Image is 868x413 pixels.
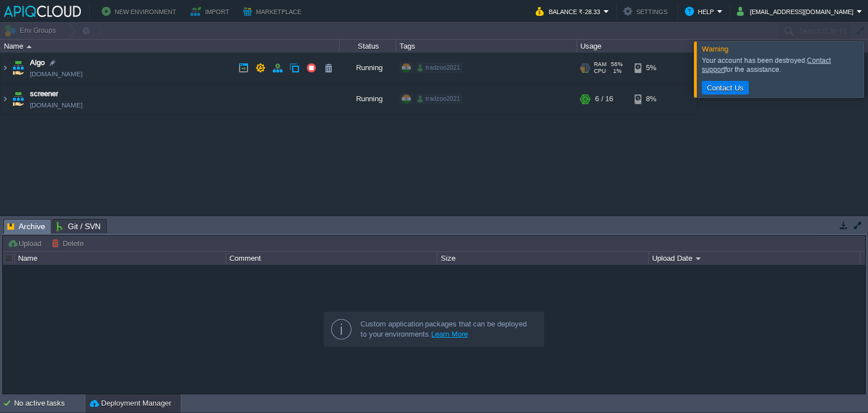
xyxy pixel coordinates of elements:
[7,238,45,248] button: Upload
[10,84,26,114] img: AMDAwAAAACH5BAEAAAAALAAAAAABAAEAAAICRAEAOw==
[611,61,623,68] span: 56%
[704,83,747,93] button: Contact Us
[431,330,468,338] a: Learn More
[243,5,305,18] button: Marketplace
[1,40,339,53] div: Name
[10,53,26,83] img: AMDAwAAAACH5BAEAAAAALAAAAAABAAEAAAICRAEAOw==
[415,94,462,104] div: tradzoo2021
[623,5,671,18] button: Settings
[737,5,857,18] button: [EMAIL_ADDRESS][DOMAIN_NAME]
[51,238,87,248] button: Delete
[27,45,32,48] img: AMDAwAAAACH5BAEAAAAALAAAAAABAAEAAAICRAEAOw==
[595,84,613,114] div: 6 / 16
[30,68,83,80] a: [DOMAIN_NAME]
[649,252,860,265] div: Upload Date
[702,45,728,53] span: Warning
[610,68,622,75] span: 1%
[578,40,697,53] div: Usage
[594,68,606,75] span: CPU
[102,5,180,18] button: New Environment
[415,63,462,73] div: tradzoo2021
[7,220,45,234] span: Archive
[702,56,861,74] div: Your account has been destroyed. for the assistance.
[594,61,606,68] span: RAM
[15,252,225,265] div: Name
[57,220,101,233] span: Git / SVN
[340,53,396,83] div: Running
[397,40,576,53] div: Tags
[14,394,85,412] div: No active tasks
[1,53,10,83] img: AMDAwAAAACH5BAEAAAAALAAAAAABAAEAAAICRAEAOw==
[340,84,396,114] div: Running
[4,6,81,17] img: APIQCloud
[340,40,396,53] div: Status
[190,5,233,18] button: Import
[30,88,58,100] a: screener
[635,84,671,114] div: 8%
[685,5,717,18] button: Help
[635,53,671,83] div: 5%
[30,100,83,111] a: [DOMAIN_NAME]
[438,252,648,265] div: Size
[227,252,437,265] div: Comment
[90,398,171,409] button: Deployment Manager
[30,57,45,68] a: Algo
[361,319,535,339] div: Custom application packages that can be deployed to your environments.
[1,84,10,114] img: AMDAwAAAACH5BAEAAAAALAAAAAABAAEAAAICRAEAOw==
[536,5,604,18] button: Balance ₹-28.33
